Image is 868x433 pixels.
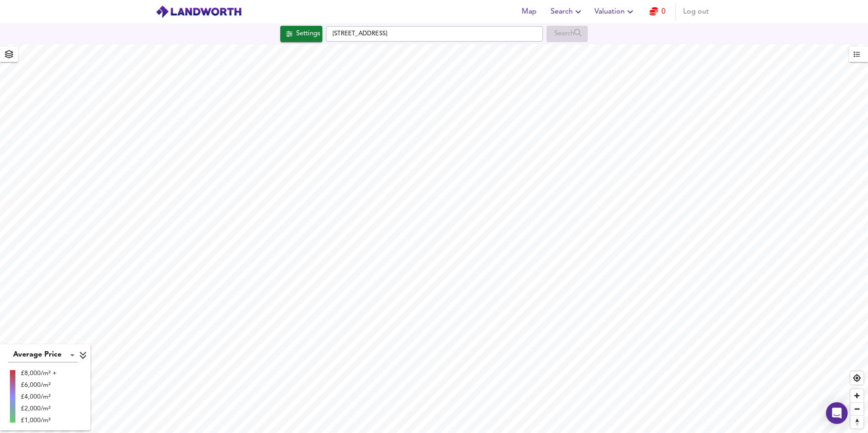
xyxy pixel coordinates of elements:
img: logo [156,5,242,19]
div: Average Price [8,348,78,362]
a: 0 [650,5,665,18]
button: Settings [280,26,322,42]
span: Map [518,5,540,18]
button: Search [547,3,587,21]
button: Map [514,3,543,21]
div: £2,000/m² [21,404,57,413]
input: Enter a location... [326,26,543,42]
span: Zoom out [850,403,863,415]
button: Zoom in [850,389,863,402]
button: Log out [679,3,712,21]
button: Reset bearing to north [850,415,863,428]
button: 0 [643,3,672,21]
div: £4,000/m² [21,392,57,401]
span: Search [551,5,584,18]
div: Open Intercom Messenger [826,402,848,424]
span: Reset bearing to north [850,416,863,428]
div: £1,000/m² [21,416,57,425]
button: Valuation [591,3,639,21]
div: Click to configure Search Settings [280,26,322,42]
div: Settings [296,28,320,40]
button: Find my location [850,371,863,385]
span: Valuation [594,5,636,18]
button: Zoom out [850,402,863,415]
div: £8,000/m² + [21,369,57,378]
div: £6,000/m² [21,381,57,390]
div: Enable a Source before running a Search [547,26,588,42]
span: Log out [683,5,709,18]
